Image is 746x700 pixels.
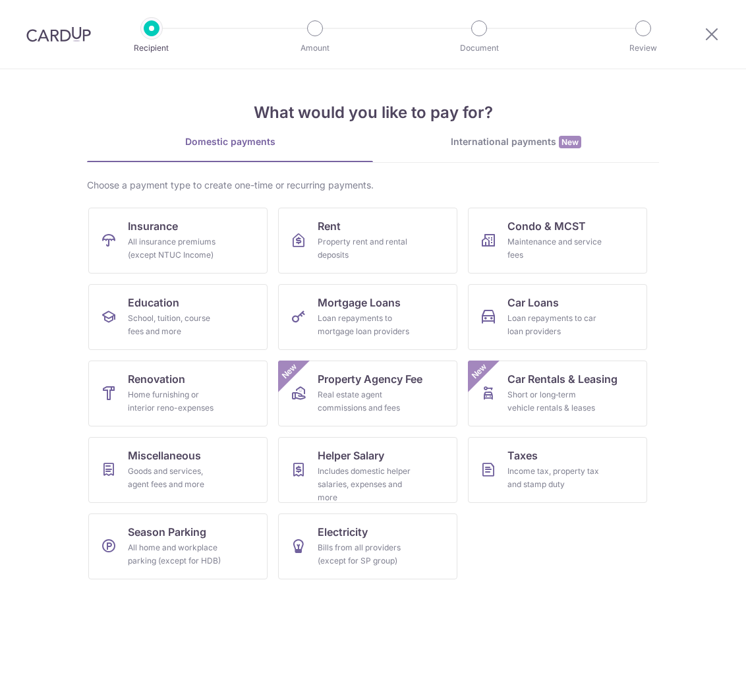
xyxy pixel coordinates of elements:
span: Electricity [318,524,368,540]
p: Recipient [103,42,200,55]
div: Income tax, property tax and stamp duty [507,465,602,491]
a: Season ParkingAll home and workplace parking (except for HDB) [88,513,268,579]
div: Goods and services, agent fees and more [128,465,223,491]
h4: What would you like to pay for? [87,101,659,125]
div: International payments [373,135,659,149]
p: Review [594,42,692,55]
a: Property Agency FeeReal estate agent commissions and feesNew [278,361,457,426]
a: Condo & MCSTMaintenance and service fees [468,208,647,274]
span: Rent [318,218,341,234]
div: All insurance premiums (except NTUC Income) [128,235,223,262]
a: ElectricityBills from all providers (except for SP group) [278,513,457,579]
div: Domestic payments [87,135,373,148]
span: Property Agency Fee [318,371,422,387]
div: Loan repayments to car loan providers [507,312,602,338]
a: Helper SalaryIncludes domestic helper salaries, expenses and more [278,437,457,503]
div: Home furnishing or interior reno-expenses [128,388,223,415]
span: Mortgage Loans [318,295,401,310]
span: Insurance [128,218,178,234]
a: TaxesIncome tax, property tax and stamp duty [468,437,647,503]
a: Car LoansLoan repayments to car loan providers [468,284,647,350]
div: Real estate agent commissions and fees [318,388,413,415]
span: New [279,361,301,382]
div: All home and workplace parking (except for HDB) [128,541,223,568]
p: Amount [266,42,364,55]
span: Taxes [507,448,538,463]
a: RentProperty rent and rental deposits [278,208,457,274]
a: EducationSchool, tuition, course fees and more [88,284,268,350]
div: Choose a payment type to create one-time or recurring payments. [87,179,659,192]
span: Helper Salary [318,448,384,463]
div: Includes domestic helper salaries, expenses and more [318,465,413,504]
span: New [559,136,581,148]
span: Condo & MCST [507,218,586,234]
a: Car Rentals & LeasingShort or long‑term vehicle rentals & leasesNew [468,361,647,426]
div: Short or long‑term vehicle rentals & leases [507,388,602,415]
a: Mortgage LoansLoan repayments to mortgage loan providers [278,284,457,350]
div: Loan repayments to mortgage loan providers [318,312,413,338]
div: Property rent and rental deposits [318,235,413,262]
div: School, tuition, course fees and more [128,312,223,338]
span: Car Loans [507,295,559,310]
a: RenovationHome furnishing or interior reno-expenses [88,361,268,426]
span: Miscellaneous [128,448,201,463]
a: MiscellaneousGoods and services, agent fees and more [88,437,268,503]
div: Maintenance and service fees [507,235,602,262]
div: Bills from all providers (except for SP group) [318,541,413,568]
span: Season Parking [128,524,206,540]
img: CardUp [26,26,91,42]
p: Document [430,42,528,55]
span: Car Rentals & Leasing [507,371,617,387]
span: New [469,361,490,382]
span: Education [128,295,179,310]
a: InsuranceAll insurance premiums (except NTUC Income) [88,208,268,274]
span: Renovation [128,371,185,387]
